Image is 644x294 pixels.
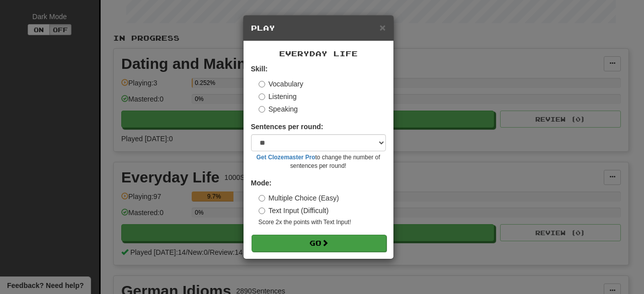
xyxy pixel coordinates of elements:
input: Text Input (Difficult) [259,208,265,214]
span: Everyday Life [279,49,358,58]
span: × [379,22,385,33]
small: Score 2x the points with Text Input ! [259,218,386,227]
label: Text Input (Difficult) [259,206,329,216]
input: Multiple Choice (Easy) [259,195,265,202]
label: Listening [259,91,297,102]
h5: Play [251,23,386,33]
label: Sentences per round: [251,122,324,132]
input: Speaking [259,106,265,113]
strong: Mode: [251,179,272,187]
strong: Skill: [251,65,268,73]
label: Multiple Choice (Easy) [259,193,339,203]
input: Vocabulary [259,81,265,87]
small: to change the number of sentences per round! [251,153,386,170]
label: Vocabulary [259,79,303,89]
button: Go [252,235,386,252]
a: Get Clozemaster Pro [257,154,315,161]
input: Listening [259,93,265,100]
label: Speaking [259,104,298,114]
button: Close [379,22,385,33]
